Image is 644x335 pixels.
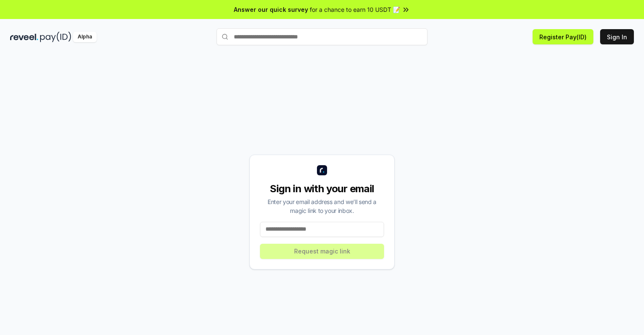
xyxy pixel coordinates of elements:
div: Enter your email address and we’ll send a magic link to your inbox. [260,197,384,215]
img: logo_small [317,165,327,175]
span: Answer our quick survey [234,5,308,14]
button: Sign In [600,29,634,44]
img: reveel_dark [10,32,38,42]
button: Register Pay(ID) [533,29,593,44]
span: for a chance to earn 10 USDT 📝 [310,5,400,14]
div: Alpha [73,32,97,42]
img: pay_id [40,32,71,42]
div: Sign in with your email [260,182,384,196]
